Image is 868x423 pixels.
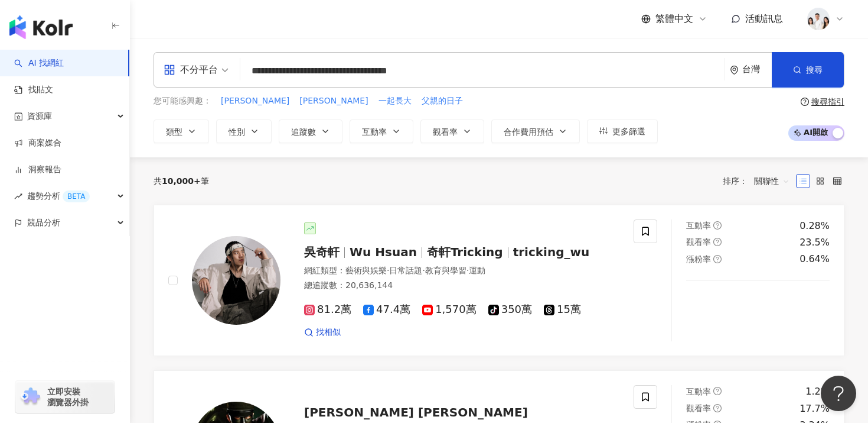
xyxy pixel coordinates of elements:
[221,95,289,107] span: [PERSON_NAME]
[612,127,645,136] span: 更多篩選
[363,303,410,316] span: 47.4萬
[154,176,209,186] div: 共 筆
[345,266,387,275] span: 藝術與娛樂
[14,164,61,176] a: 洞察報告
[466,266,469,275] span: ·
[742,64,772,75] div: 台灣
[422,266,425,275] span: ·
[427,245,503,259] span: 奇軒Tricking
[686,403,711,413] span: 觀看率
[304,245,340,259] span: 吳奇軒
[304,405,528,419] span: [PERSON_NAME] [PERSON_NAME]
[513,245,590,259] span: tricking_wu
[14,192,22,201] span: rise
[15,381,115,413] a: chrome extension立即安裝 瀏覽器外掛
[291,127,316,137] span: 追蹤數
[304,303,351,316] span: 81.2萬
[433,127,458,137] span: 觀看率
[425,266,466,275] span: 教育與學習
[279,120,342,143] button: 追蹤數
[154,205,844,357] a: KOL Avatar吳奇軒Wu Hsuan奇軒Trickingtricking_wu網紅類型：藝術與娛樂·日常話題·教育與學習·運動總追蹤數：20,636,14481.2萬47.4萬1,570萬...
[362,127,387,137] span: 互動率
[811,97,844,106] div: 搜尋指引
[784,295,830,341] img: post-image
[713,238,722,246] span: question-circle
[387,266,389,275] span: ·
[154,120,209,143] button: 類型
[587,120,658,143] button: 更多篩選
[422,95,463,107] span: 父親的日子
[192,236,280,325] img: KOL Avatar
[378,95,412,108] button: 一起長大
[800,219,830,233] div: 0.28%
[27,103,52,130] span: 資源庫
[27,183,90,209] span: 趨勢分析
[316,327,341,338] span: 找相似
[63,190,90,202] div: BETA
[469,266,485,275] span: 運動
[164,64,175,76] span: appstore
[821,376,856,411] iframe: Help Scout Beacon - Open
[47,386,89,408] span: 立即安裝 瀏覽器外掛
[19,388,42,406] img: chrome extension
[805,385,830,398] div: 1.2%
[14,57,64,69] a: searchAI 找網紅
[735,295,781,341] img: post-image
[800,402,830,415] div: 17.7%
[723,172,796,190] div: 排序：
[713,255,722,263] span: question-circle
[14,137,61,149] a: 商案媒合
[422,303,477,316] span: 1,570萬
[504,127,553,137] span: 合作費用預估
[730,66,739,75] span: environment
[166,127,182,137] span: 類型
[350,120,413,143] button: 互動率
[801,98,809,106] span: question-circle
[216,120,272,143] button: 性別
[807,8,830,30] img: 20231221_NR_1399_Small.jpg
[713,221,722,230] span: question-circle
[800,253,830,266] div: 0.64%
[491,120,580,143] button: 合作費用預估
[686,221,711,230] span: 互動率
[686,237,711,247] span: 觀看率
[544,303,581,316] span: 15萬
[9,15,73,39] img: logo
[389,266,422,275] span: 日常話題
[420,120,484,143] button: 觀看率
[299,95,368,108] button: [PERSON_NAME]
[800,236,830,249] div: 23.5%
[713,404,722,412] span: question-circle
[754,172,789,190] span: 關聯性
[350,245,417,259] span: Wu Hsuan
[304,265,619,277] div: 網紅類型 ：
[686,295,732,341] img: post-image
[655,12,693,25] span: 繁體中文
[421,95,464,108] button: 父親的日子
[229,127,245,137] span: 性別
[806,65,823,75] span: 搜尋
[686,387,711,396] span: 互動率
[745,13,783,24] span: 活動訊息
[378,95,412,107] span: 一起長大
[686,254,711,264] span: 漲粉率
[164,60,218,79] div: 不分平台
[162,176,201,186] span: 10,000+
[713,387,722,395] span: question-circle
[488,303,532,316] span: 350萬
[154,95,211,107] span: 您可能感興趣：
[27,209,60,236] span: 競品分析
[304,327,341,338] a: 找相似
[772,52,844,88] button: 搜尋
[299,95,368,107] span: [PERSON_NAME]
[220,95,290,108] button: [PERSON_NAME]
[14,84,53,96] a: 找貼文
[304,280,619,292] div: 總追蹤數 ： 20,636,144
